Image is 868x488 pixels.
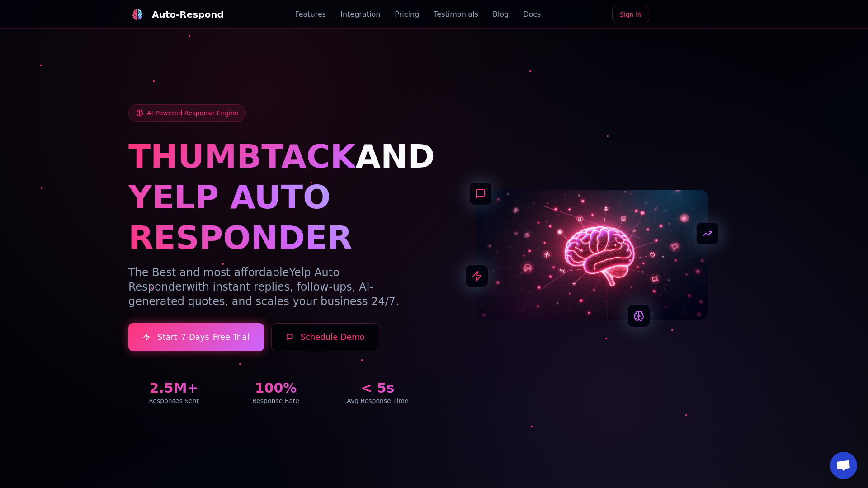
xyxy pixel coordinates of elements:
span: 7-Days [181,331,209,343]
img: Auto-Respond Logo [132,9,143,20]
div: Response Rate [230,396,321,405]
a: Start7-DaysFree Trial [128,323,264,351]
button: Schedule Demo [271,323,380,351]
a: Pricing [395,9,419,20]
iframe: Sign in with Google Button [652,5,744,25]
a: Testimonials [434,9,478,20]
a: Sign In [612,6,649,23]
span: AND [355,137,435,175]
img: AI Neural Network Brain [476,190,708,320]
div: < 5s [332,380,423,396]
a: Integration [340,9,380,20]
div: Responses Sent [128,396,219,405]
a: Features [295,9,326,20]
a: Auto-Respond LogoAuto-Respond [128,5,224,23]
span: AI-Powered Response Engine [147,108,238,117]
div: 100% [230,380,321,396]
p: The Best and most affordable with instant replies, follow-ups, AI-generated quotes, and scales yo... [128,265,423,309]
div: Auto-Respond [152,8,224,21]
a: Blog [493,9,509,20]
div: Open chat [830,452,857,479]
span: THUMBTACK [128,137,355,175]
span: Yelp Auto Responder [128,266,340,293]
div: 2.5M+ [128,380,219,396]
h1: YELP AUTO RESPONDER [128,177,423,258]
div: Avg Response Time [332,396,423,405]
a: Docs [523,9,541,20]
